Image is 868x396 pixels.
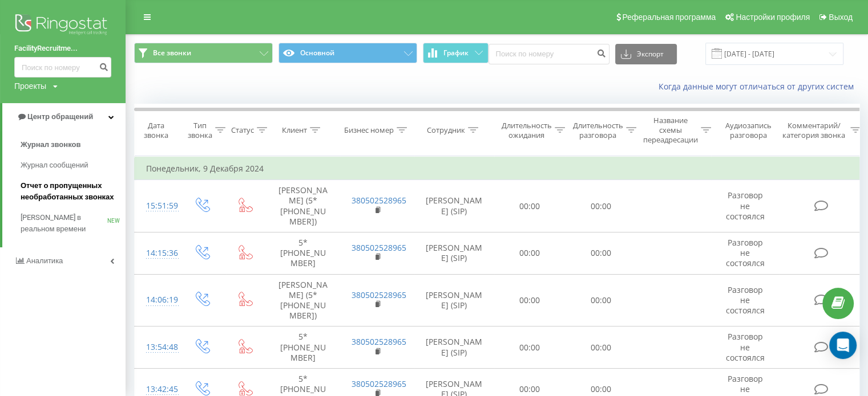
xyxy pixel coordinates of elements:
td: 00:00 [566,232,637,275]
input: Поиск по номеру [488,44,609,64]
a: 380502528965 [352,242,406,253]
span: Аналитика [26,256,63,265]
span: [PERSON_NAME] в реальном времени [21,212,107,235]
a: 380502528965 [352,195,406,206]
td: [PERSON_NAME] (SIP) [414,274,494,326]
span: Разговор не состоялся [726,190,765,221]
span: Настройки профиля [736,13,810,22]
td: [PERSON_NAME] (5*[PHONE_NUMBER]) [266,274,340,326]
span: Реферальная программа [622,13,716,22]
div: Статус [231,125,254,135]
a: FacilityRecruitme... [14,43,111,54]
td: 00:00 [494,180,566,232]
span: Все звонки [153,48,191,58]
img: Ringostat logo [14,11,111,40]
div: Open Intercom Messenger [829,332,857,359]
a: Когда данные могут отличаться от других систем [659,81,859,92]
div: Аудиозапись разговора [721,121,776,140]
div: Проекты [14,80,46,92]
td: [PERSON_NAME] (SIP) [414,326,494,369]
span: Отчет о пропущенных необработанных звонках [21,180,120,203]
a: 380502528965 [352,289,406,300]
a: 380502528965 [352,378,406,389]
span: Разговор не состоялся [726,237,765,268]
a: [PERSON_NAME] в реальном времениNEW [21,207,126,239]
span: Журнал сообщений [21,160,88,171]
td: 00:00 [566,274,637,326]
td: 00:00 [494,274,566,326]
td: 00:00 [494,232,566,275]
div: 14:06:19 [146,289,169,311]
a: Отчет о пропущенных необработанных звонках [21,175,126,207]
button: Все звонки [134,43,273,63]
button: Экспорт [615,44,677,64]
span: Разговор не состоялся [726,284,765,316]
div: Дата звонка [135,121,177,140]
button: График [423,43,488,63]
div: Комментарий/категория звонка [781,121,847,140]
div: 13:54:48 [146,336,169,358]
div: Бизнес номер [344,125,394,135]
td: [PERSON_NAME] (5*[PHONE_NUMBER]) [266,180,340,232]
div: 14:15:36 [146,242,169,264]
td: 00:00 [566,326,637,369]
span: График [443,49,469,57]
a: Журнал сообщений [21,155,126,175]
td: Понедельник, 9 Декабря 2024 [135,157,865,180]
a: Журнал звонков [21,134,126,155]
a: 380502528965 [352,336,406,347]
div: 15:51:59 [146,195,169,217]
span: Разговор не состоялся [726,331,765,362]
td: 00:00 [566,180,637,232]
td: 00:00 [494,326,566,369]
div: Длительность разговора [573,121,623,140]
div: Сотрудник [427,125,465,135]
span: Центр обращений [27,112,93,121]
input: Поиск по номеру [14,57,111,77]
div: Клиент [282,125,307,135]
td: [PERSON_NAME] (SIP) [414,232,494,275]
td: 5*[PHONE_NUMBER] [266,232,340,275]
span: Журнал звонков [21,139,80,150]
button: Основной [278,43,417,63]
td: [PERSON_NAME] (SIP) [414,180,494,232]
div: Тип звонка [188,121,212,140]
td: 5*[PHONE_NUMBER] [266,326,340,369]
div: Длительность ожидания [502,121,552,140]
span: Выход [829,13,853,22]
a: Центр обращений [2,103,126,130]
div: Название схемы переадресации [643,116,698,145]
